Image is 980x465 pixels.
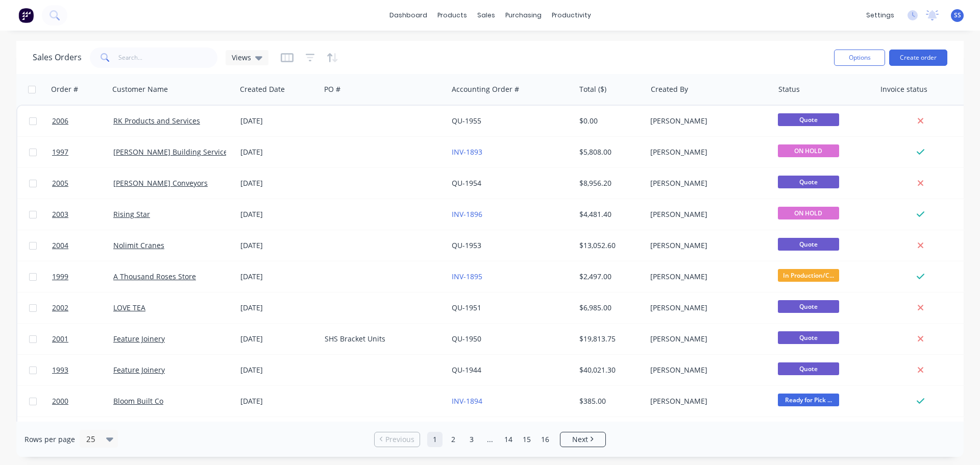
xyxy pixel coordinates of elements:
[324,84,340,94] div: PO #
[579,396,639,406] div: $385.00
[52,178,68,188] span: 2005
[579,147,639,157] div: $5,808.00
[778,207,839,219] span: ON HOLD
[385,434,414,445] span: Previous
[778,238,839,251] span: Quote
[52,355,113,385] a: 1993
[384,8,432,23] a: dashboard
[650,240,764,251] div: [PERSON_NAME]
[778,269,839,282] span: In Production/C...
[18,8,34,23] img: Factory
[113,116,200,126] a: RK Products and Services
[52,292,113,323] a: 2002
[464,432,479,447] a: Page 3
[650,303,764,313] div: [PERSON_NAME]
[52,116,68,126] span: 2006
[24,434,75,445] span: Rows per page
[52,230,113,261] a: 2004
[240,365,316,375] div: [DATE]
[52,137,113,167] a: 1997
[375,434,420,445] a: Previous page
[579,84,606,94] div: Total ($)
[472,8,500,23] div: sales
[240,209,316,219] div: [DATE]
[452,272,482,281] a: INV-1895
[650,147,764,157] div: [PERSON_NAME]
[889,50,947,66] button: Create order
[113,303,145,312] a: LOVE TEA
[579,240,639,251] div: $13,052.60
[33,53,82,62] h1: Sales Orders
[778,84,800,94] div: Status
[650,178,764,188] div: [PERSON_NAME]
[861,8,899,23] div: settings
[579,116,639,126] div: $0.00
[519,432,534,447] a: Page 15
[778,176,839,188] span: Quote
[954,11,961,20] span: SS
[650,396,764,406] div: [PERSON_NAME]
[52,106,113,136] a: 2006
[52,209,68,219] span: 2003
[240,303,316,313] div: [DATE]
[112,84,168,94] div: Customer Name
[650,116,764,126] div: [PERSON_NAME]
[778,331,839,344] span: Quote
[452,240,481,250] a: QU-1953
[113,272,196,281] a: A Thousand Roses Store
[452,303,481,312] a: QU-1951
[452,116,481,126] a: QU-1955
[427,432,443,447] a: Page 1 is your current page
[482,432,498,447] a: Jump forward
[52,386,113,417] a: 2000
[452,178,481,188] a: QU-1954
[240,116,316,126] div: [DATE]
[579,209,639,219] div: $4,481.40
[778,144,839,157] span: ON HOLD
[452,365,481,375] a: QU-1944
[52,261,113,292] a: 1999
[51,84,78,94] div: Order #
[325,334,438,344] div: SHS Bracket Units
[572,434,588,445] span: Next
[650,209,764,219] div: [PERSON_NAME]
[52,168,113,199] a: 2005
[446,432,461,447] a: Page 2
[52,334,68,344] span: 2001
[370,432,610,447] ul: Pagination
[113,178,208,188] a: [PERSON_NAME] Conveyors
[52,365,68,375] span: 1993
[432,8,472,23] div: products
[834,50,885,66] button: Options
[500,8,547,23] div: purchasing
[232,52,251,63] span: Views
[113,396,163,406] a: Bloom Built Co
[579,365,639,375] div: $40,021.30
[537,432,553,447] a: Page 16
[547,8,596,23] div: productivity
[240,272,316,282] div: [DATE]
[880,84,927,94] div: Invoice status
[452,147,482,157] a: INV-1893
[579,334,639,344] div: $19,813.75
[501,432,516,447] a: Page 14
[452,396,482,406] a: INV-1894
[52,272,68,282] span: 1999
[240,334,316,344] div: [DATE]
[113,365,165,375] a: Feature Joinery
[113,209,150,219] a: Rising Star
[452,334,481,344] a: QU-1950
[240,178,316,188] div: [DATE]
[240,396,316,406] div: [DATE]
[778,300,839,313] span: Quote
[778,394,839,406] span: Ready for Pick ...
[52,199,113,230] a: 2003
[579,272,639,282] div: $2,497.00
[52,303,68,313] span: 2002
[113,240,164,250] a: Nolimit Cranes
[650,272,764,282] div: [PERSON_NAME]
[52,240,68,251] span: 2004
[113,147,231,157] a: [PERSON_NAME] Building Services
[52,396,68,406] span: 2000
[651,84,688,94] div: Created By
